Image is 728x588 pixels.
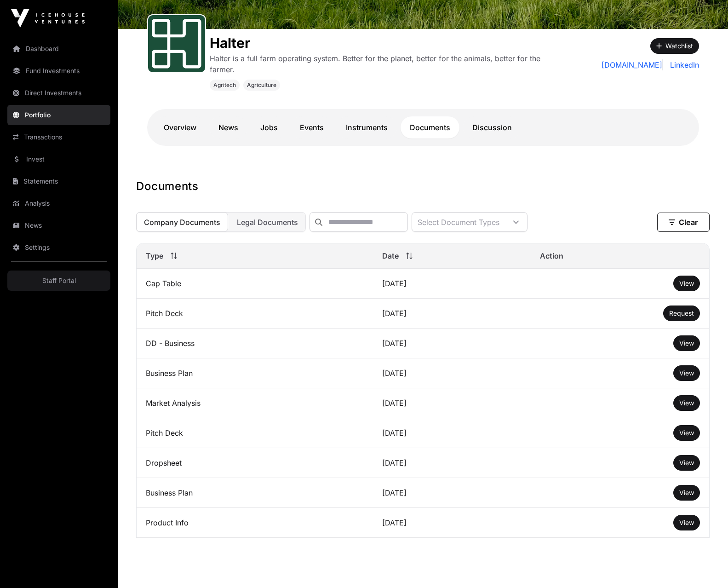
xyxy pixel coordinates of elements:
[679,428,694,438] a: View
[679,279,694,287] span: View
[144,218,220,227] span: Company Documents
[155,116,206,138] a: Overview
[669,309,694,317] span: Request
[373,478,531,508] td: [DATE]
[337,116,397,138] a: Instruments
[679,369,694,377] span: View
[679,488,694,497] a: View
[650,38,699,54] button: Watchlist
[373,358,531,388] td: [DATE]
[137,478,373,508] td: Business Plan
[373,388,531,418] td: [DATE]
[679,279,694,288] a: View
[251,116,287,138] a: Jobs
[382,250,399,261] span: Date
[679,369,694,378] a: View
[679,429,694,437] span: View
[602,59,663,70] a: [DOMAIN_NAME]
[679,489,694,496] span: View
[540,250,563,261] span: Action
[673,455,700,471] button: View
[679,398,694,408] a: View
[679,399,694,407] span: View
[291,116,333,138] a: Events
[673,335,700,351] button: View
[137,269,373,299] td: Cap Table
[669,309,694,318] a: Request
[373,269,531,299] td: [DATE]
[136,179,710,194] h1: Documents
[673,395,700,411] button: View
[7,193,110,213] a: Analysis
[401,116,459,138] a: Documents
[373,508,531,538] td: [DATE]
[663,306,700,321] button: Request
[146,250,163,261] span: Type
[137,508,373,538] td: Product Info
[137,358,373,388] td: Business Plan
[137,418,373,448] td: Pitch Deck
[247,81,276,89] span: Agriculture
[137,329,373,358] td: DD - Business
[213,81,236,89] span: Agritech
[666,59,699,70] a: LinkedIn
[137,299,373,329] td: Pitch Deck
[7,83,110,103] a: Direct Investments
[373,299,531,329] td: [DATE]
[679,458,694,467] a: View
[229,212,306,232] button: Legal Documents
[373,329,531,358] td: [DATE]
[11,9,85,28] img: Icehouse Ventures Logo
[682,544,728,588] iframe: Chat Widget
[209,116,247,138] a: News
[7,271,110,291] a: Staff Portal
[7,149,110,169] a: Invest
[679,339,694,347] span: View
[210,35,561,51] h1: Halter
[673,365,700,381] button: View
[679,518,694,527] a: View
[673,425,700,441] button: View
[373,448,531,478] td: [DATE]
[152,19,201,69] img: Halter-Favicon.svg
[7,215,110,236] a: News
[412,213,505,231] div: Select Document Types
[679,459,694,467] span: View
[137,388,373,418] td: Market Analysis
[155,116,692,138] nav: Tabs
[679,519,694,526] span: View
[679,339,694,348] a: View
[136,212,228,232] button: Company Documents
[210,53,561,75] p: Halter is a full farm operating system. Better for the planet, better for the animals, better for...
[673,485,700,501] button: View
[673,276,700,291] button: View
[7,237,110,258] a: Settings
[237,218,298,227] span: Legal Documents
[7,105,110,125] a: Portfolio
[137,448,373,478] td: Dropsheet
[7,127,110,147] a: Transactions
[657,213,710,232] button: Clear
[673,515,700,530] button: View
[7,39,110,59] a: Dashboard
[373,418,531,448] td: [DATE]
[7,171,110,191] a: Statements
[7,61,110,81] a: Fund Investments
[463,116,521,138] a: Discussion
